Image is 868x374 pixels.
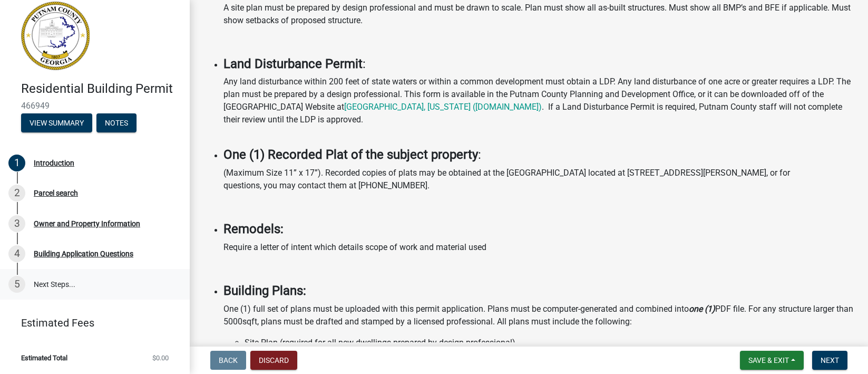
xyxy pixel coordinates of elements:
[8,185,25,202] div: 2
[250,351,297,370] button: Discard
[219,356,238,365] span: Back
[223,147,855,162] h4: :
[34,189,78,197] div: Parcel search
[34,220,140,227] div: Owner and Property Information
[34,159,74,167] div: Introduction
[8,312,173,333] a: Estimated Fees
[21,119,92,128] wm-modal-confirm: Summary
[21,2,90,70] img: Putnam County, Georgia
[245,337,855,349] li: Site Plan (required for all new dwellings prepared by design professional)
[96,119,136,128] wm-modal-confirm: Notes
[748,356,789,365] span: Save & Exit
[223,75,855,139] p: Any land disturbance within 200 feet of state waters or within a common development must obtain a...
[223,2,855,27] p: A site plan must be prepared by design professional and must be drawn to scale. Plan must show al...
[223,303,855,328] p: One (1) full set of plans must be uploaded with this permit application. Plans must be computer-g...
[21,354,67,361] span: Estimated Total
[8,215,25,232] div: 3
[223,147,478,162] strong: One (1) Recorded Plat of the subject property
[344,102,471,112] a: [GEOGRAPHIC_DATA], [US_STATE]
[8,276,25,293] div: 5
[21,81,181,97] h4: Residential Building Permit
[223,56,363,71] strong: Land Disturbance Permit
[740,351,804,370] button: Save & Exit
[473,102,542,112] a: ([DOMAIN_NAME])
[812,351,847,370] button: Next
[223,56,855,72] h4: :
[223,167,855,192] p: (Maximum Size 11” x 17”). Recorded copies of plats may be obtained at the [GEOGRAPHIC_DATA] locat...
[223,241,855,254] p: Require a letter of intent which details scope of work and material used
[689,304,715,314] strong: one (1)
[223,283,306,298] strong: Building Plans:
[210,351,246,370] button: Back
[821,356,839,365] span: Next
[8,155,25,171] div: 1
[21,113,92,132] button: View Summary
[96,113,136,132] button: Notes
[8,245,25,262] div: 4
[152,354,169,361] span: $0.00
[223,222,284,236] strong: Remodels:
[21,101,169,111] span: 466949
[34,250,133,257] div: Building Application Questions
